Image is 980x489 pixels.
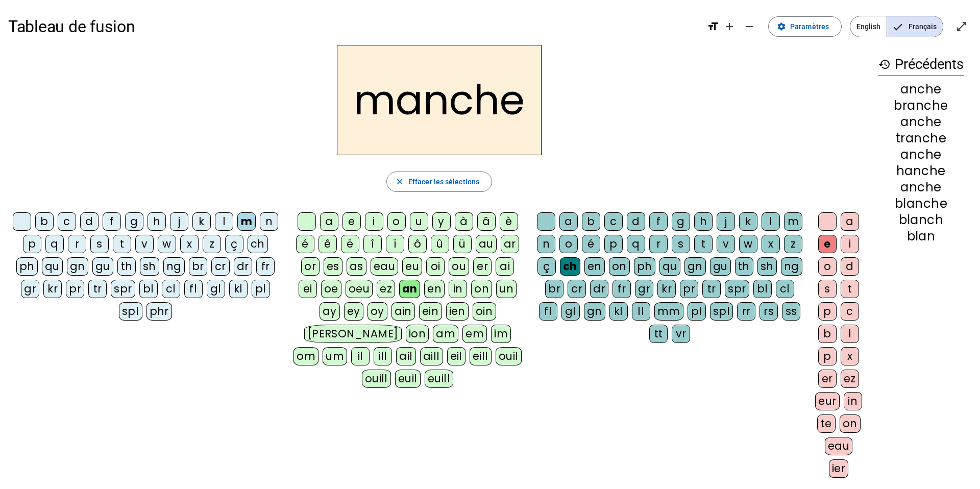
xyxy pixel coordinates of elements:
[477,212,496,231] div: â
[225,235,243,253] div: ç
[539,302,557,321] div: fl
[649,325,668,343] div: tt
[170,212,188,231] div: j
[371,257,399,276] div: eau
[776,280,794,298] div: cl
[735,257,753,276] div: th
[342,212,361,231] div: e
[45,235,64,253] div: q
[878,100,964,112] div: branche
[841,257,859,276] div: d
[180,235,199,253] div: x
[815,392,840,410] div: eur
[790,20,829,33] span: Paramètres
[496,280,517,298] div: un
[396,347,416,365] div: ail
[135,235,154,253] div: v
[139,280,158,298] div: bl
[111,280,135,298] div: spr
[256,257,275,276] div: fr
[878,230,964,242] div: blan
[192,212,211,231] div: k
[612,280,631,298] div: fr
[408,235,427,253] div: ô
[739,212,757,231] div: k
[90,235,109,253] div: s
[8,10,699,43] h1: Tableau de fusion
[818,235,837,253] div: e
[296,235,314,253] div: é
[609,257,630,276] div: on
[471,280,492,298] div: on
[42,257,63,276] div: qu
[146,302,173,321] div: phr
[725,280,749,298] div: spr
[158,235,176,253] div: w
[408,176,479,188] span: Effacer les sélections
[777,22,786,31] mat-icon: settings
[321,280,341,298] div: oe
[817,414,836,433] div: te
[584,302,605,321] div: gn
[781,257,802,276] div: ng
[68,235,86,253] div: r
[702,280,721,298] div: tr
[739,235,757,253] div: w
[759,302,778,321] div: rs
[424,280,445,298] div: en
[476,235,497,253] div: au
[710,257,731,276] div: gu
[337,45,542,155] h2: manche
[717,212,735,231] div: j
[582,235,600,253] div: é
[447,347,466,365] div: eil
[844,392,862,410] div: in
[252,280,270,298] div: pl
[584,257,605,276] div: en
[841,347,859,365] div: x
[634,257,655,276] div: ph
[491,325,511,343] div: im
[362,370,391,388] div: ouill
[878,83,964,95] div: anche
[363,235,382,253] div: î
[125,212,143,231] div: g
[627,212,645,231] div: d
[189,257,207,276] div: br
[67,257,88,276] div: gn
[878,214,964,226] div: blanch
[841,212,859,231] div: a
[672,212,690,231] div: g
[299,280,317,298] div: ei
[58,212,76,231] div: c
[344,302,363,321] div: ey
[717,235,735,253] div: v
[560,257,580,276] div: ch
[410,212,428,231] div: u
[818,257,837,276] div: o
[43,280,62,298] div: kr
[462,325,487,343] div: em
[103,212,121,231] div: f
[887,16,943,37] span: Français
[341,235,359,253] div: ë
[841,370,859,388] div: ez
[649,212,668,231] div: f
[88,280,107,298] div: tr
[710,302,733,321] div: spl
[395,370,421,388] div: euil
[707,20,719,33] mat-icon: format_size
[470,347,492,365] div: eill
[825,437,853,455] div: eau
[568,280,586,298] div: cr
[496,347,522,365] div: ouil
[473,257,492,276] div: er
[654,302,683,321] div: mm
[473,302,496,321] div: oin
[80,212,99,231] div: d
[426,257,445,276] div: oi
[590,280,608,298] div: dr
[850,16,943,37] mat-button-toggle-group: Language selection
[609,302,628,321] div: kl
[604,235,623,253] div: p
